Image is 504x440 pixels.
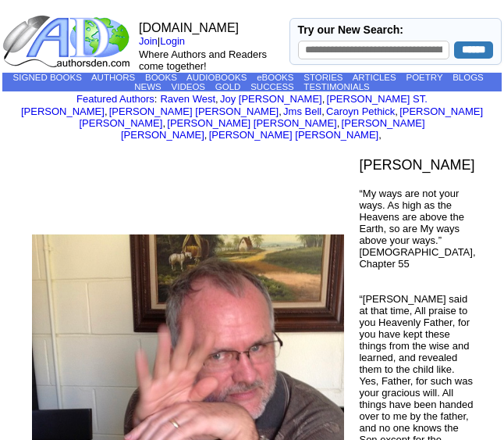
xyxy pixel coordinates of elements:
[165,120,167,128] font: i
[303,73,343,82] a: STORIES
[172,82,205,91] a: VIDEOS
[76,93,154,105] a: Featured Authors
[167,117,336,129] a: [PERSON_NAME] [PERSON_NAME]
[250,82,294,91] a: SUCCESS
[215,82,241,91] a: GOLD
[121,117,425,141] a: [PERSON_NAME] [PERSON_NAME]
[76,93,157,105] font: :
[186,73,247,82] a: AUDIOBOOKS
[326,106,395,117] a: Caroyn Pethick
[257,73,293,82] a: eBOOKS
[79,106,483,129] a: [PERSON_NAME] [PERSON_NAME]
[145,73,177,82] a: BOOKS
[139,35,158,47] a: Join
[283,106,321,117] a: Jms Bell
[406,73,442,82] a: POETRY
[13,73,82,82] a: SIGNED BOOKS
[453,73,484,82] a: BLOGS
[109,106,279,117] a: [PERSON_NAME] [PERSON_NAME]
[139,21,239,34] font: [DOMAIN_NAME]
[91,73,135,82] a: AUTHORS
[339,120,341,128] font: i
[303,82,369,91] a: TESTIMONIALS
[108,108,109,116] font: i
[325,108,326,116] font: i
[353,73,396,82] a: ARTICLES
[382,131,383,140] font: i
[220,93,322,105] a: Joy [PERSON_NAME]
[359,157,474,173] font: [PERSON_NAME]
[134,82,161,91] a: NEWS
[21,93,428,117] a: [PERSON_NAME] ST. [PERSON_NAME]
[139,48,267,72] font: Where Authors and Readers come together!
[2,14,133,69] img: logo_ad.gif
[218,95,220,104] font: i
[207,131,208,140] font: i
[160,35,185,47] a: Login
[398,108,399,116] font: i
[139,35,190,47] font: |
[298,23,403,36] label: Try our New Search:
[21,93,483,141] font: , , , , , , , , , ,
[209,129,378,141] a: [PERSON_NAME] [PERSON_NAME]
[282,108,283,116] font: i
[325,95,326,104] font: i
[160,93,215,105] a: Raven West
